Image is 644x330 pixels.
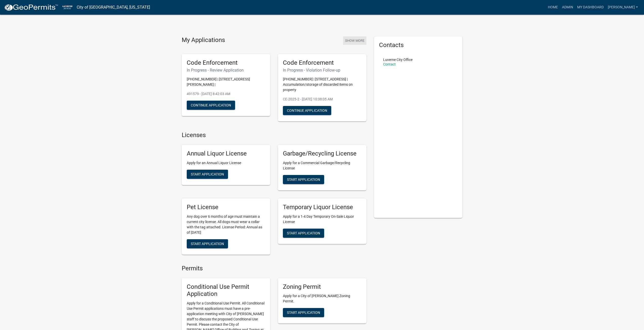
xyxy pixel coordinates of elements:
[191,241,224,246] span: Start Application
[182,265,366,272] h4: Permits
[383,62,396,66] a: Contact
[283,293,361,304] p: Apply for a City of [PERSON_NAME] Zoning Permit.
[62,4,73,11] img: City of Luverne, Minnesota
[187,91,265,97] p: 491579 - [DATE] 8:42:03 AM
[283,160,361,171] p: Apply for a Commercial Garbage/Recycling License
[283,59,361,67] h5: Code Enforcement
[287,231,320,235] span: Start Application
[77,3,150,12] a: City of [GEOGRAPHIC_DATA], [US_STATE]
[575,3,606,12] a: My Dashboard
[187,101,235,110] button: Continue Application
[606,3,640,12] a: [PERSON_NAME]
[283,308,324,317] button: Start Application
[287,178,320,182] span: Start Application
[191,172,224,176] span: Start Application
[546,3,560,12] a: Home
[182,36,225,44] h4: My Applications
[383,58,412,61] p: Luverne City Office
[287,311,320,315] span: Start Application
[182,131,366,139] h4: Licenses
[283,175,324,184] button: Start Application
[187,170,228,179] button: Start Application
[283,97,361,102] p: CE-2025-2 - [DATE] 10:38:05 AM
[187,204,265,211] h5: Pet License
[283,283,361,291] h5: Zoning Permit
[187,160,265,166] p: Apply for an Annual Liquor License
[187,77,265,87] p: [PHONE_NUMBER] | [STREET_ADDRESS][PERSON_NAME] |
[187,150,265,157] h5: Annual Liquor License
[379,41,458,49] h5: Contacts
[283,204,361,211] h5: Temporary Liquor License
[283,106,331,115] button: Continue Application
[283,229,324,238] button: Start Application
[283,150,361,157] h5: Garbage/Recycling License
[343,36,366,45] button: Show More
[283,68,361,73] h6: In Progress - Violation Follow-up
[187,59,265,67] h5: Code Enforcement
[283,77,361,93] p: [PHONE_NUMBER] | [STREET_ADDRESS] | Accumulation/storage of discarded items on property
[187,214,265,235] p: Any dog over 6 months of age must maintain a current city license. All dogs must wear a collar wi...
[187,283,265,298] h5: Conditional Use Permit Application
[560,3,575,12] a: Admin
[283,214,361,225] p: Apply for a 1-4 Day Temporary On-Sale Liquor License
[187,239,228,248] button: Start Application
[187,68,265,73] h6: In Progress - Review Application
